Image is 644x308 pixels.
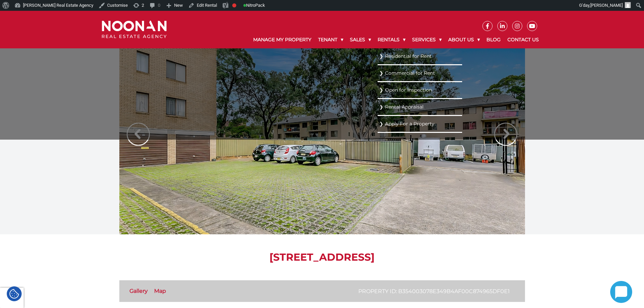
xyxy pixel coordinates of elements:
a: Commercial for Rent [379,69,460,78]
a: Apply For a Property [379,119,460,128]
div: Focus keyphrase not set [232,3,236,7]
a: Residential for Rent [379,52,460,61]
a: Map [154,288,166,294]
a: Sales [347,31,374,48]
img: Noonan Real Estate Agency [102,21,167,39]
a: Open for Inspection [379,86,460,95]
span: [PERSON_NAME] [590,3,623,8]
a: Tenant [315,31,347,48]
a: Blog [483,31,504,48]
a: Services [409,31,445,48]
a: Rental Appraisal [379,102,460,112]
a: About Us [445,31,483,48]
a: Gallery [129,288,148,294]
h1: [STREET_ADDRESS] [119,251,525,263]
a: Contact Us [504,31,542,48]
div: Cookie Settings [7,286,22,301]
a: Rentals [374,31,409,48]
a: Manage My Property [250,31,315,48]
p: Property ID: b354003078e349b4af00c874965df0e1 [358,287,510,295]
